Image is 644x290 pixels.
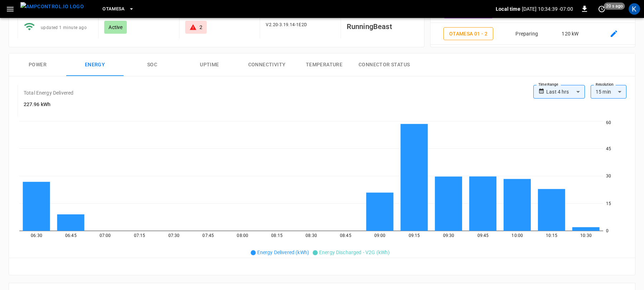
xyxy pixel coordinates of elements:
[257,249,309,255] span: Energy Delivered (kWh)
[496,5,520,13] p: Local time
[347,21,415,32] h6: RunningBeast
[31,233,42,238] tspan: 06:30
[606,201,611,206] tspan: 15
[340,233,351,238] tspan: 08:45
[24,89,73,96] p: Total Energy Delivered
[100,2,137,16] button: OtaMesa
[606,228,609,233] tspan: 0
[102,5,125,13] span: OtaMesa
[271,233,283,238] tspan: 08:15
[200,24,202,31] div: 2
[237,233,248,238] tspan: 08:00
[134,233,145,238] tspan: 07:15
[409,233,420,238] tspan: 09:15
[546,233,557,238] tspan: 10:15
[306,233,317,238] tspan: 08:30
[124,53,181,76] button: SOC
[629,3,640,15] div: profile-icon
[477,233,489,238] tspan: 09:45
[443,233,455,238] tspan: 09:30
[511,233,523,238] tspan: 10:00
[66,53,124,76] button: Energy
[606,146,611,151] tspan: 45
[580,233,592,238] tspan: 10:30
[538,82,558,87] label: Time Range
[506,23,548,45] td: Preparing
[65,233,77,238] tspan: 06:45
[546,85,585,99] div: Last 4 hrs
[604,3,625,10] span: 20 s ago
[596,3,607,15] button: set refresh interval
[596,82,614,87] label: Resolution
[591,85,626,99] div: 15 min
[266,22,307,27] span: V2.20-3.19.14-1E2D
[100,233,111,238] tspan: 07:00
[9,53,66,76] button: Power
[41,25,87,30] span: updated 1 minute ago
[238,53,295,76] button: Connectivity
[181,53,238,76] button: Uptime
[522,5,573,13] p: [DATE] 10:34:39 -07:00
[20,2,84,11] img: ampcontrol.io logo
[353,53,415,76] button: Connector Status
[443,27,494,41] button: OtaMesa 01 - 2
[606,173,611,179] tspan: 30
[202,233,214,238] tspan: 07:45
[547,23,593,45] td: 120 kW
[109,24,122,31] p: Active
[606,120,611,125] tspan: 60
[374,233,386,238] tspan: 09:00
[24,101,73,109] h6: 227.96 kWh
[295,53,353,76] button: Temperature
[319,249,390,255] span: Energy Discharged - V2G (kWh)
[168,233,180,238] tspan: 07:30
